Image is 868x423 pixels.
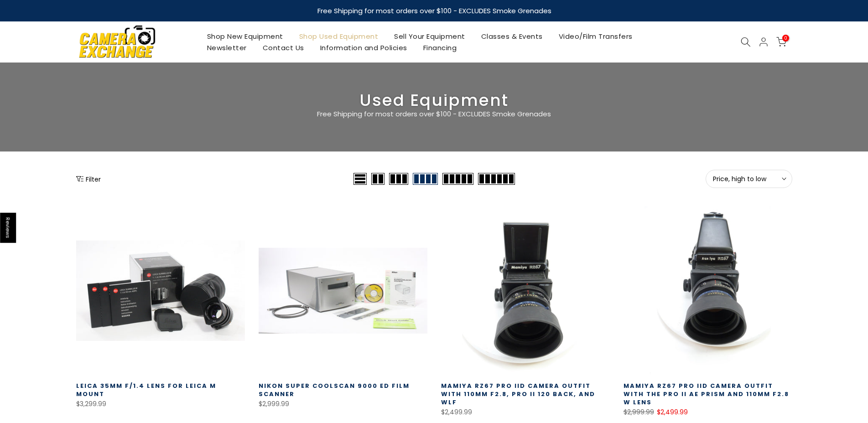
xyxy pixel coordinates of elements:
[263,109,605,120] p: Free Shipping for most orders over $100 - EXCLUDES Smoke Grenades
[441,381,595,407] a: Mamiya RZ67 Pro IID Camera Outfit with 110MM F2.8, Pro II 120 Back, and WLF
[386,31,473,42] a: Sell Your Equipment
[199,42,255,53] a: Newsletter
[255,42,312,53] a: Contact Us
[317,6,551,16] strong: Free Shipping for most orders over $100 - EXCLUDES Smoke Grenades
[782,35,789,42] span: 0
[473,31,551,42] a: Classes & Events
[624,407,654,417] del: $2,999.99
[441,407,610,418] div: $2,499.99
[657,407,688,418] ins: $2,499.99
[776,37,786,47] a: 0
[713,175,785,183] span: Price, high to low
[259,398,427,410] div: $2,999.99
[259,381,410,398] a: Nikon Super Coolscan 9000 ED Film Scanner
[76,398,245,410] div: $3,299.99
[551,31,640,42] a: Video/Film Transfers
[415,42,465,53] a: Financing
[199,31,291,42] a: Shop New Equipment
[76,174,101,183] button: Show filters
[76,94,792,106] h3: Used Equipment
[624,381,789,407] a: Mamiya RZ67 Pro IID Camera Outfit with the Pro II AE Prism and 110MM F2.8 W Lens
[312,42,415,53] a: Information and Policies
[291,31,386,42] a: Shop Used Equipment
[76,381,216,398] a: Leica 35mm f/1.4 Lens for Leica M Mount
[706,170,792,188] button: Price, high to low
